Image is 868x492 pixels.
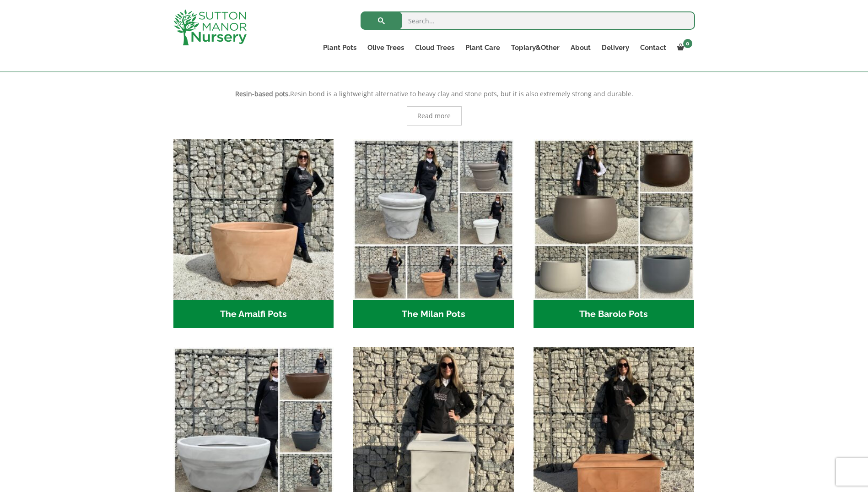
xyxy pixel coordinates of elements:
[460,41,506,54] a: Plant Care
[565,41,596,54] a: About
[235,89,290,98] strong: Resin-based pots.
[410,41,460,54] a: Cloud Trees
[353,300,514,328] h2: The Milan Pots
[534,139,694,328] a: Visit product category The Barolo Pots
[534,139,694,300] img: The Barolo Pots
[173,9,247,45] img: logo
[353,139,514,300] img: The Milan Pots
[362,41,410,54] a: Olive Trees
[173,139,334,328] a: Visit product category The Amalfi Pots
[173,300,334,328] h2: The Amalfi Pots
[417,113,451,119] span: Read more
[361,11,695,30] input: Search...
[672,41,695,54] a: 0
[596,41,635,54] a: Delivery
[683,39,692,48] span: 0
[173,88,695,99] p: Resin bond is a lightweight alternative to heavy clay and stone pots, but it is also extremely st...
[506,41,565,54] a: Topiary&Other
[353,139,514,328] a: Visit product category The Milan Pots
[534,300,694,328] h2: The Barolo Pots
[173,139,334,300] img: The Amalfi Pots
[318,41,362,54] a: Plant Pots
[635,41,672,54] a: Contact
